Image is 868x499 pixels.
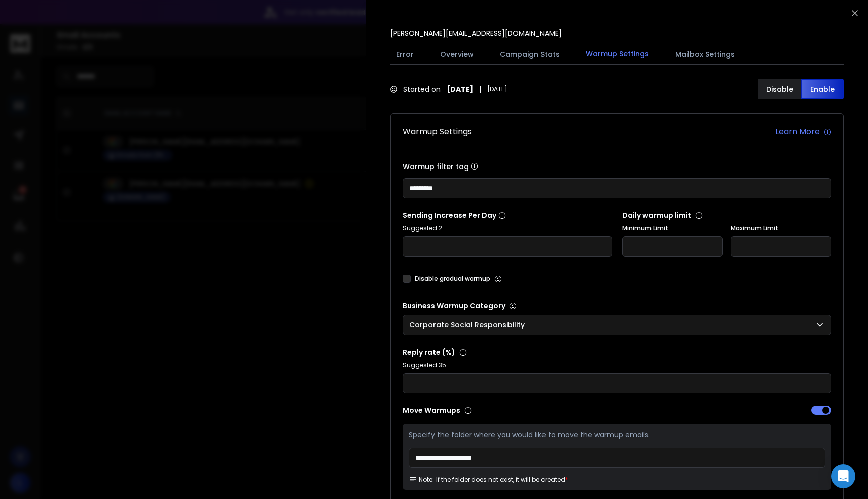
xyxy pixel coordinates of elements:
button: Warmup Settings [580,43,655,66]
button: DisableEnable [758,79,844,99]
p: Business Warmup Category [403,301,831,311]
label: Minimum Limit [622,224,723,232]
button: Mailbox Settings [669,43,741,65]
a: Learn More [775,126,831,138]
h1: Warmup Settings [403,126,472,138]
span: Note: [409,476,434,484]
label: Warmup filter tag [403,162,831,170]
button: Overview [434,43,480,65]
span: [DATE] [487,85,507,93]
button: Campaign Stats [494,43,566,65]
p: Specify the folder where you would like to move the warmup emails. [409,430,825,440]
p: Suggested 35 [403,361,831,369]
p: If the folder does not exist, it will be created [436,476,565,484]
p: Suggested 2 [403,224,612,232]
label: Disable gradual warmup [415,275,490,283]
p: Daily warmup limit [622,210,832,220]
p: Reply rate (%) [403,347,831,357]
button: Error [390,43,420,65]
p: Move Warmups [403,405,614,415]
p: Corporate Social Responsibility [409,320,529,330]
div: Open Intercom Messenger [831,464,855,488]
strong: [DATE] [447,84,473,94]
div: Started on [390,84,507,94]
label: Maximum Limit [731,224,831,232]
p: Sending Increase Per Day [403,210,612,220]
button: Disable [758,79,801,99]
button: Enable [801,79,844,99]
span: | [479,84,481,94]
p: [PERSON_NAME][EMAIL_ADDRESS][DOMAIN_NAME] [390,28,562,38]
